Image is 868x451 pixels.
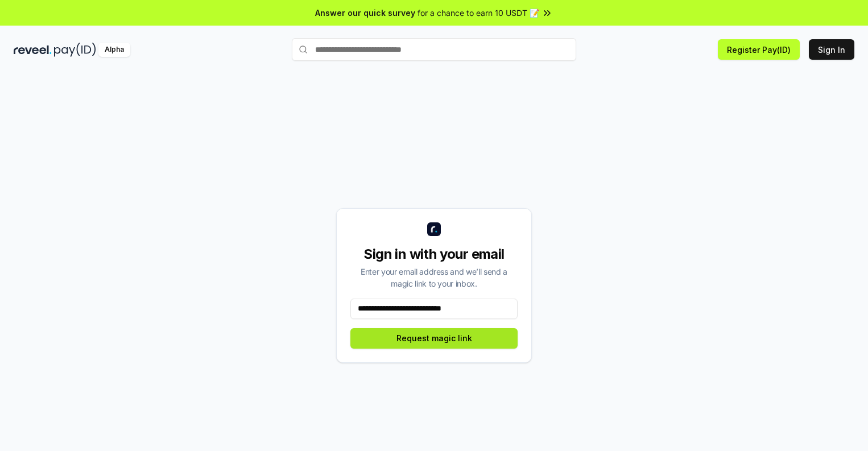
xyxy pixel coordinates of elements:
img: logo_small [427,222,441,236]
span: Answer our quick survey [315,7,415,19]
div: Enter your email address and we’ll send a magic link to your inbox. [350,266,518,289]
img: pay_id [54,43,96,57]
button: Sign In [809,39,854,60]
span: for a chance to earn 10 USDT 📝 [418,7,539,19]
img: reveel_dark [14,43,52,57]
div: Sign in with your email [350,245,518,263]
button: Request magic link [350,328,518,349]
div: Alpha [98,43,130,57]
button: Register Pay(ID) [718,39,800,60]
